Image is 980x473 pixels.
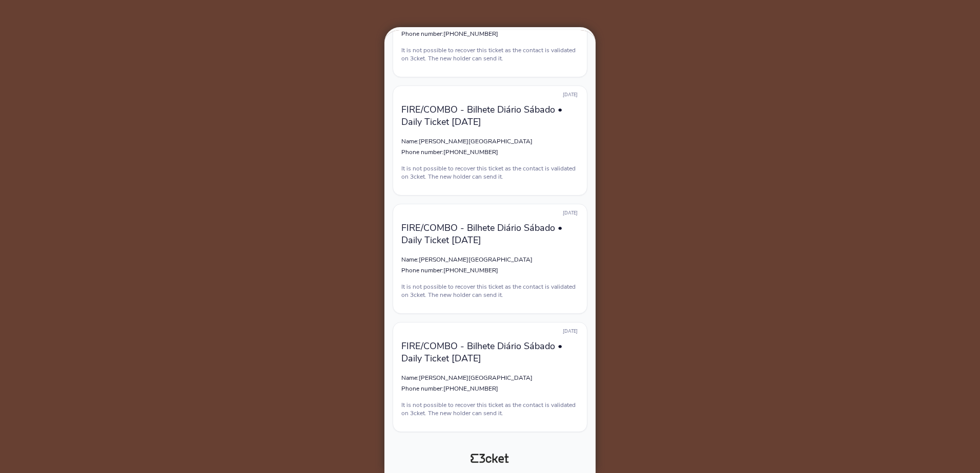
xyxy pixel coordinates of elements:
p: It is not possible to recover this ticket as the contact is validated on 3cket. The new holder ca... [401,401,579,417]
span: [DATE] [563,210,578,216]
span: [PHONE_NUMBER] [443,148,498,156]
p: It is not possible to recover this ticket as the contact is validated on 3cket. The new holder ca... [401,283,579,299]
p: Name: [401,374,579,382]
span: [PERSON_NAME][GEOGRAPHIC_DATA] [419,137,533,145]
p: Phone number: [401,384,579,393]
span: [DATE] [563,92,578,98]
span: [DATE] [563,328,578,334]
p: Name: [401,137,579,145]
span: [PERSON_NAME][GEOGRAPHIC_DATA] [419,255,533,264]
p: Name: [401,255,579,264]
p: It is not possible to recover this ticket as the contact is validated on 3cket. The new holder ca... [401,46,579,62]
span: [PHONE_NUMBER] [443,266,498,274]
p: Phone number: [401,148,579,156]
span: [PERSON_NAME][GEOGRAPHIC_DATA] [419,374,533,382]
p: Phone number: [401,30,579,38]
p: FIRE/COMBO - Bilhete Diário Sábado • Daily Ticket [DATE] [401,103,579,128]
span: [PHONE_NUMBER] [443,30,498,38]
p: Phone number: [401,266,579,274]
span: [PHONE_NUMBER] [443,384,498,393]
p: It is not possible to recover this ticket as the contact is validated on 3cket. The new holder ca... [401,164,579,181]
p: FIRE/COMBO - Bilhete Diário Sábado • Daily Ticket [DATE] [401,340,579,364]
p: FIRE/COMBO - Bilhete Diário Sábado • Daily Ticket [DATE] [401,222,579,246]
